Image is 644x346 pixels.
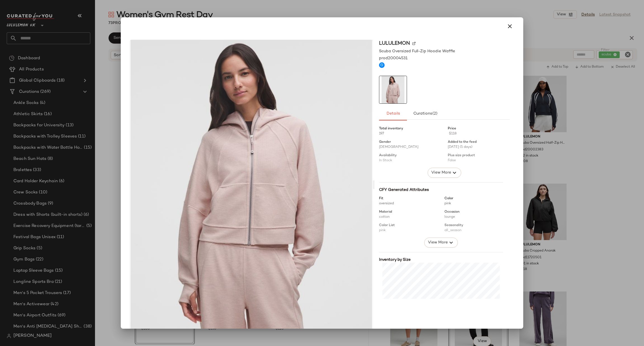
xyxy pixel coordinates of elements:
button: View More [424,238,458,248]
button: View More [428,168,461,178]
img: LW3JCVS_020436_1 [379,76,407,103]
img: svg%3e [412,42,416,45]
img: LW3JCVS_020436_1 [130,40,373,330]
span: Scuba Oversized Full-Zip Hoodie Waffle [379,48,455,54]
span: View More [428,239,448,246]
span: lululemon [379,40,410,47]
span: (2) [432,112,437,116]
span: View More [431,169,451,176]
div: CFY Generated Attributes [379,187,503,193]
div: Inventory by Size [379,257,503,263]
span: Details [386,112,400,116]
span: Curations [413,112,437,116]
span: prod20004531 [379,55,408,61]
